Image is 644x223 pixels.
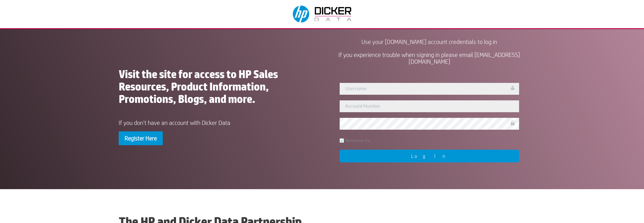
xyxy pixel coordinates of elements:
[340,83,519,95] input: Username
[119,68,311,108] h1: Visit the site for access to HP Sales Resources, Product Information, Promotions, Blogs, and more.
[289,3,356,25] img: Dicker Data & HP
[340,138,370,143] label: Remember me
[119,119,230,126] span: If you don’t have an account with Dicker Data
[361,38,497,45] span: Use your [DOMAIN_NAME] account credentials to log in
[340,100,519,112] input: Account Number
[339,51,520,65] span: If you experience trouble when signing in please email [EMAIL_ADDRESS][DOMAIN_NAME]
[119,131,163,145] a: Register Here
[340,150,519,162] input: Log In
